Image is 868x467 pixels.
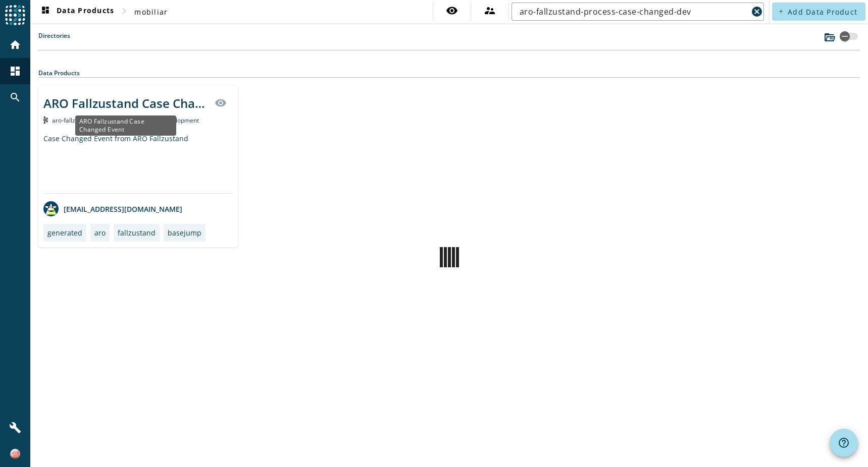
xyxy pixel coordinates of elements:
input: Search (% or * for wildcards) [520,6,748,18]
img: avatar [43,201,59,216]
mat-icon: cancel [751,6,763,18]
mat-icon: dashboard [39,6,52,18]
img: spoud-logo.svg [5,5,25,25]
mat-icon: help_outline [838,437,850,449]
button: Add Data Product [772,3,865,21]
button: mobiliar [130,3,172,21]
mat-icon: supervisor_account [484,5,496,17]
label: Directories [38,31,70,50]
div: aro [94,228,106,238]
mat-icon: add [778,9,784,14]
mat-icon: dashboard [9,65,21,77]
button: Data Products [35,3,118,21]
mat-icon: build [9,422,21,434]
div: Data Products [38,69,860,78]
span: Kafka Topic: aro-fallzustand-process-case-changed-development [52,116,199,125]
span: mobiliar [134,7,168,17]
div: basejump [168,228,201,238]
div: Case Changed Event from ARO Fallzustand [43,134,233,193]
div: generated [47,228,82,238]
div: ARO Fallzustand Case Changed Event [43,95,209,111]
mat-icon: search [9,91,21,103]
mat-icon: chevron_right [118,5,130,17]
img: Kafka Topic: aro-fallzustand-process-case-changed-development [43,116,48,124]
div: [EMAIL_ADDRESS][DOMAIN_NAME] [43,201,182,216]
div: ARO Fallzustand Case Changed Event [75,115,176,136]
span: Data Products [39,6,114,18]
img: bc65eeafa616969259ca383ff2527990 [10,449,20,459]
mat-icon: visibility [215,97,227,109]
mat-icon: home [9,39,21,51]
button: Clear [750,5,764,19]
div: fallzustand [118,228,156,238]
mat-icon: visibility [446,5,458,17]
span: Add Data Product [788,7,857,17]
